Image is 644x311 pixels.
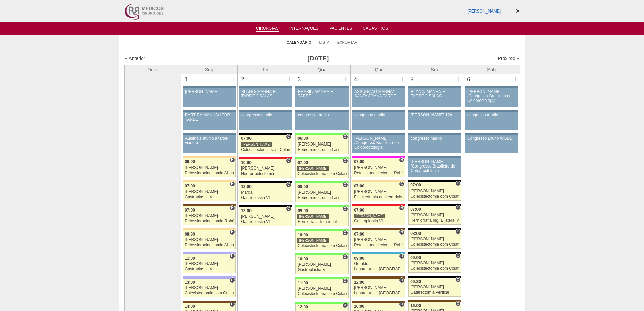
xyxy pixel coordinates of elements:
a: C 09:30 [PERSON_NAME] Gastrectomia Vertical [408,278,461,297]
span: 10:00 [241,160,252,165]
span: 12:00 [354,280,364,285]
div: Key: Pro Matre [352,156,405,158]
div: + [343,74,349,83]
div: [PERSON_NAME] [297,262,347,267]
div: Key: Bartira [183,156,235,158]
div: congresso murilo [467,113,516,117]
div: Key: Brasil [295,133,348,135]
div: Gastrectomia Vertical [410,290,459,295]
div: Key: Blanc [408,180,461,182]
a: H 06:00 [PERSON_NAME] Retossigmoidectomia Abdominal VL [183,158,235,177]
span: Consultório [286,134,291,139]
div: [PERSON_NAME] 12h [411,113,459,117]
span: Consultório [342,206,348,212]
span: 09:00 [410,255,421,260]
a: H 07:00 [PERSON_NAME] Gastroplastia VL [183,182,235,201]
i: Sair [516,9,519,13]
div: Key: Blanc [239,133,292,135]
th: Qua [294,65,350,74]
a: C 07:00 [PERSON_NAME] Herniorrafia Ing. Bilateral VL [408,206,461,225]
span: Consultório [342,254,348,260]
div: [PERSON_NAME] [241,214,290,219]
div: Gastroplastia VL [241,220,290,224]
div: [PERSON_NAME] [297,166,329,171]
a: Exportar [337,40,358,45]
div: Key: Brasil [295,253,348,255]
div: 6 [463,74,474,85]
a: congresso murilo [295,112,348,130]
div: Key: Brasil [295,229,348,231]
div: [PERSON_NAME] [185,214,234,218]
div: Key: Christóvão da Gama [183,252,235,254]
div: Key: Aviso [239,110,292,112]
div: Key: Blanc [408,228,461,230]
div: Congresso Bruno WGDD [467,136,516,141]
div: congresso murilo [354,113,403,117]
div: Key: Brasil [295,157,348,159]
span: 14:00 [185,304,195,309]
span: Hospital [230,229,235,235]
div: congresso murilo [411,136,459,141]
span: Consultório [399,181,404,187]
div: Key: Assunção [239,157,292,159]
div: Retossigmoidectomia Abdominal VL [185,243,234,247]
div: [PERSON_NAME] [185,90,233,94]
div: Key: Aviso [408,110,461,112]
a: [PERSON_NAME] /Congresso Brasileiro de Coloproctologia [465,88,518,107]
th: Qui [350,65,407,74]
div: congresso murilo [241,113,290,117]
div: 2 [238,74,248,85]
span: 13:00 [241,208,252,213]
div: Colecistectomia com Colangiografia VL [410,242,459,247]
a: Lista [319,40,330,45]
a: C 07:00 [PERSON_NAME] Colecistectomia com Colangiografia VL [408,182,461,201]
span: Hospital [230,253,235,259]
div: Key: Aviso [352,110,405,112]
div: [PERSON_NAME] [354,286,403,290]
div: [PERSON_NAME] [241,142,272,147]
a: « Anterior [125,55,145,61]
div: ASSUNÇÃO MANHÃ/ SANTA JOANA TARDE [354,90,403,98]
a: congresso murilo [352,112,405,130]
div: Key: Blanc [408,276,461,278]
div: Key: Santa Joana [352,228,405,230]
div: Marcal [241,190,290,195]
a: C 07:00 [PERSON_NAME] Colecistectomia com Colangiografia VL [295,159,348,178]
div: Colecistectomia com Colangiografia VL [185,291,234,295]
div: Colecistectomia com Colangiografia VL [410,266,459,271]
div: congresso murilo [298,113,346,117]
div: [PERSON_NAME] [410,261,459,265]
div: BLANC/ MANHÃ E TARDE 2 SALAS [241,90,290,98]
div: Key: Aviso [295,86,348,88]
div: Herniorrafia Incisional [297,220,347,224]
div: Key: Bartira [352,180,405,182]
span: 13:00 [185,280,195,285]
div: Colecistectomia sem Colangiografia VL [241,148,290,152]
div: + [287,74,292,83]
div: [PERSON_NAME] [354,165,403,170]
a: C 12:00 Marcal Gastroplastia VL [239,183,292,202]
span: Consultório [286,182,291,187]
div: Key: Brasil [295,205,348,207]
span: Consultório [455,277,460,282]
div: [PERSON_NAME] [297,190,347,195]
a: [PERSON_NAME] 12h [408,112,461,130]
th: Sex [407,65,463,74]
a: C 11:00 [PERSON_NAME] Colecistectomia com Colangiografia VL [295,279,348,298]
div: Key: Blanc [408,252,461,254]
span: Hospital [399,229,404,235]
div: Key: Aviso [239,86,292,88]
span: Consultório [286,206,291,212]
a: BLANC/ MANHÃ E TARDE 2 SALAS [239,88,292,107]
a: H 13:00 [PERSON_NAME] Colecistectomia com Colangiografia VL [183,279,235,297]
div: Key: Santa Joana [408,300,461,302]
div: [PERSON_NAME] [185,286,234,290]
span: 16:00 [410,303,421,308]
div: [PERSON_NAME] /Congresso Brasileiro de Coloproctologia [354,136,403,150]
div: [PERSON_NAME] [410,237,459,241]
a: C 08:00 [PERSON_NAME] Hemorroidectomia Laser [295,183,348,202]
div: [PERSON_NAME] [241,166,290,171]
div: [PERSON_NAME] [410,213,459,217]
div: Key: Bartira [183,228,235,230]
span: Hospital [230,157,235,163]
